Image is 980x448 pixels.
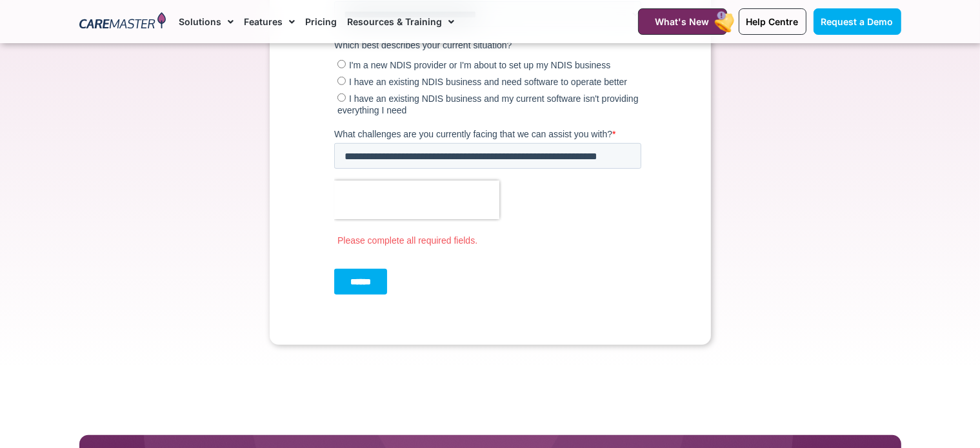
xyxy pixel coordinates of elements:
label: Please complete this required field. [3,358,312,370]
label: Please complete this required field. [3,423,312,434]
img: CareMaster Logo [79,12,166,32]
a: Request a Demo [814,8,901,35]
span: Request a Demo [821,16,894,27]
span: What's New [655,16,710,27]
span: Last Name [156,1,200,12]
span: Help Centre [746,16,799,27]
a: What's New [638,8,727,35]
a: Help Centre [739,8,806,35]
